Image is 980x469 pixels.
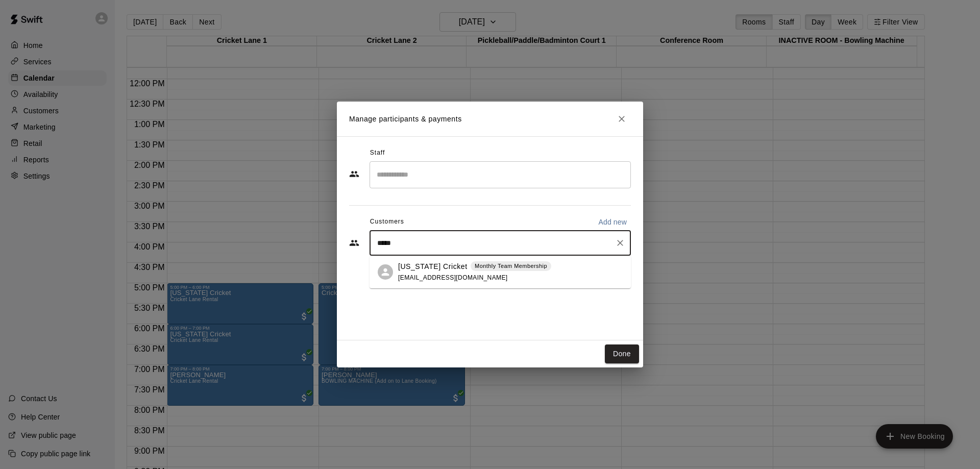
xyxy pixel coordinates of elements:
[349,169,359,179] svg: Staff
[612,110,631,128] button: Close
[378,264,393,280] div: Texas Cricket
[475,262,547,270] p: Monthly Team Membership
[613,236,627,250] button: Clear
[349,238,359,248] svg: Customers
[398,261,468,272] p: [US_STATE] Cricket
[370,230,631,256] div: Start typing to search customers...
[605,344,639,363] button: Done
[370,161,631,188] div: Search staff
[594,214,631,230] button: Add new
[370,214,404,230] span: Customers
[349,114,462,125] p: Manage participants & payments
[370,145,385,161] span: Staff
[398,274,508,281] span: [EMAIL_ADDRESS][DOMAIN_NAME]
[598,217,627,227] p: Add new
